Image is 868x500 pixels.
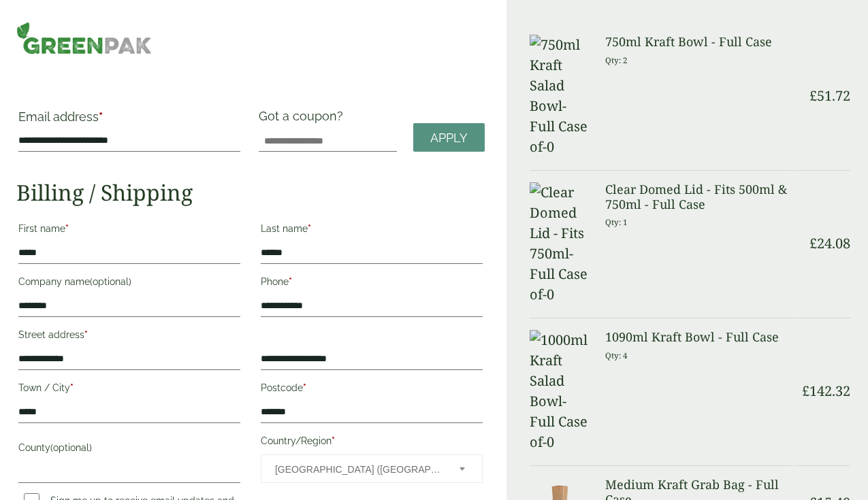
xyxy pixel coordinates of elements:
small: Qty: 2 [605,55,628,65]
label: First name [18,219,240,242]
abbr: required [99,110,103,124]
abbr: required [65,223,69,234]
img: GreenPak Supplies [16,22,152,54]
label: Email address [18,111,240,130]
span: (optional) [90,276,131,287]
label: Street address [18,325,240,348]
span: United Kingdom (UK) [275,455,441,484]
bdi: 24.08 [809,234,850,252]
small: Qty: 4 [605,350,628,361]
span: Apply [430,131,468,146]
h3: Clear Domed Lid - Fits 500ml & 750ml - Full Case [605,182,792,212]
label: County [18,438,240,461]
label: Got a coupon? [259,109,349,130]
label: Last name [261,219,483,242]
small: Qty: 1 [605,217,628,227]
abbr: required [70,382,74,393]
span: (optional) [50,442,92,453]
label: Company name [18,272,240,295]
h3: 750ml Kraft Bowl - Full Case [605,35,792,50]
abbr: required [308,223,311,234]
a: Apply [413,123,485,152]
abbr: required [84,329,88,340]
abbr: required [332,435,335,446]
img: 750ml Kraft Salad Bowl-Full Case of-0 [530,35,589,157]
img: Clear Domed Lid - Fits 750ml-Full Case of-0 [530,182,589,305]
bdi: 142.32 [802,382,850,400]
abbr: required [303,382,306,393]
label: Postcode [261,378,483,401]
label: Town / City [18,378,240,401]
label: Phone [261,272,483,295]
label: Country/Region [261,431,483,454]
abbr: required [289,276,292,287]
span: £ [802,382,809,400]
img: 1000ml Kraft Salad Bowl-Full Case of-0 [530,330,589,452]
h3: 1090ml Kraft Bowl - Full Case [605,330,792,345]
span: £ [809,86,817,105]
span: £ [809,234,817,252]
span: Country/Region [261,454,483,483]
bdi: 51.72 [809,86,850,105]
h2: Billing / Shipping [16,180,485,205]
